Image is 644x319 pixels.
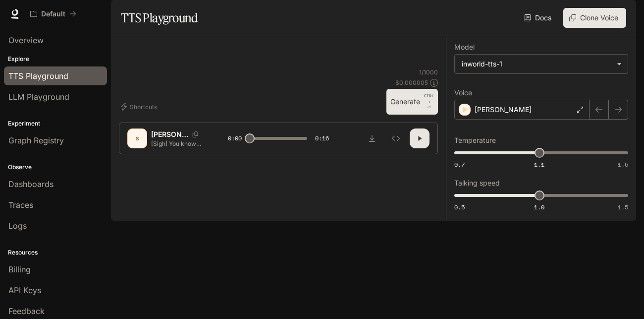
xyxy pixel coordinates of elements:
[534,160,544,169] span: 1.1
[228,133,242,143] span: 0:00
[362,128,382,148] button: Download audio
[424,93,434,111] p: ⏎
[522,8,555,28] a: Docs
[151,129,188,139] p: [PERSON_NAME]
[454,203,465,211] span: 0.5
[454,44,475,51] p: Model
[454,137,496,144] p: Temperature
[119,99,161,115] button: Shortcuts
[419,68,438,76] p: 1 / 1000
[386,128,406,148] button: Inspect
[534,203,544,211] span: 1.0
[455,55,628,73] div: inworld-tts-1
[454,160,465,169] span: 0.7
[395,78,428,87] p: $ 0.000005
[475,105,532,115] p: [PERSON_NAME]
[424,93,434,105] p: CTRL +
[315,133,329,143] span: 0:16
[151,139,204,148] p: [Sigh] You know something I don't understand?.. Seeing a dude flirting with a girl, trying to get...
[618,160,628,169] span: 1.5
[563,8,626,28] button: Clone Voice
[41,10,65,18] p: Default
[462,59,612,69] div: inworld-tts-1
[188,131,202,137] button: Copy Voice ID
[618,203,628,211] span: 1.5
[454,180,500,187] p: Talking speed
[454,89,472,96] p: Voice
[610,285,634,309] iframe: Intercom live chat
[129,130,145,146] div: S
[386,89,438,115] button: GenerateCTRL +⏎
[26,4,81,24] button: All workspaces
[121,8,198,28] h1: TTS Playground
